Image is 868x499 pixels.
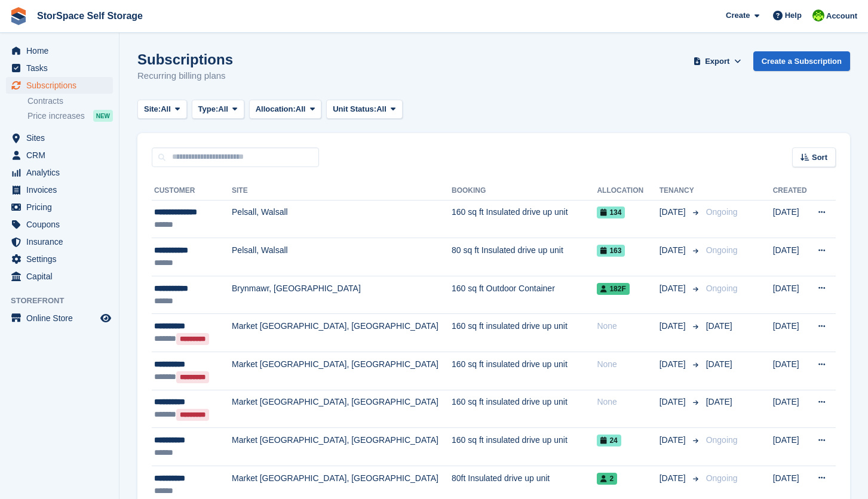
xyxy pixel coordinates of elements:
span: Help [785,10,802,21]
th: Allocation [597,181,659,201]
div: None [597,320,659,332]
span: Tasks [26,60,98,76]
div: None [597,358,659,371]
span: [DATE] [706,321,732,331]
td: Pelsall, Walsall [232,238,452,276]
span: 24 [597,435,621,446]
a: menu [6,42,113,59]
button: Type: All [192,100,244,119]
span: Invoices [26,181,98,198]
button: Unit Status: All [326,100,402,119]
span: Ongoing [706,473,738,483]
span: Coupons [26,216,98,233]
a: menu [6,147,113,164]
span: 163 [597,245,625,257]
th: Site [232,181,452,201]
span: 2 [597,473,617,485]
a: menu [6,216,113,233]
td: [DATE] [773,390,809,428]
th: Tenancy [660,181,701,201]
a: menu [6,130,113,146]
span: Site: [144,103,161,115]
td: 160 sq ft Outdoor Container [452,276,597,314]
span: Subscriptions [26,77,98,94]
span: All [218,103,228,115]
a: menu [6,310,113,326]
a: menu [6,199,113,215]
div: NEW [93,110,113,122]
td: [DATE] [773,238,809,276]
span: Ongoing [706,207,738,217]
span: All [161,103,171,115]
a: Preview store [99,311,113,325]
span: Sites [26,130,98,146]
button: Allocation: All [249,100,322,119]
span: [DATE] [660,206,688,218]
td: 80 sq ft Insulated drive up unit [452,238,597,276]
span: [DATE] [660,282,688,295]
span: All [376,103,387,115]
td: 160 sq ft Insulated drive up unit [452,200,597,238]
td: Market [GEOGRAPHIC_DATA], [GEOGRAPHIC_DATA] [232,428,452,466]
td: Pelsall, Walsall [232,200,452,238]
span: Ongoing [706,245,738,255]
a: StorSpace Self Storage [32,6,148,26]
span: Pricing [26,199,98,215]
td: 160 sq ft insulated drive up unit [452,352,597,390]
span: Price increases [27,110,85,122]
span: Account [826,10,857,22]
td: [DATE] [773,314,809,352]
span: Export [705,56,729,67]
span: Settings [26,251,98,267]
span: Analytics [26,164,98,181]
a: Price increases NEW [27,109,113,122]
span: Create [726,10,750,21]
h1: Subscriptions [137,51,233,67]
span: Unit Status: [333,103,376,115]
span: Capital [26,268,98,285]
img: paul catt [812,10,824,21]
th: Booking [452,181,597,201]
td: Market [GEOGRAPHIC_DATA], [GEOGRAPHIC_DATA] [232,390,452,428]
button: Site: All [137,100,187,119]
a: menu [6,181,113,198]
span: Type: [198,103,219,115]
span: [DATE] [660,472,688,485]
a: menu [6,268,113,285]
span: Home [26,42,98,59]
span: 134 [597,207,625,218]
span: [DATE] [660,396,688,408]
td: Market [GEOGRAPHIC_DATA], [GEOGRAPHIC_DATA] [232,314,452,352]
td: Market [GEOGRAPHIC_DATA], [GEOGRAPHIC_DATA] [232,352,452,390]
a: menu [6,77,113,94]
a: menu [6,233,113,250]
a: menu [6,164,113,181]
span: Online Store [26,310,98,326]
td: 160 sq ft insulated drive up unit [452,390,597,428]
span: [DATE] [660,434,688,446]
span: Ongoing [706,435,738,445]
a: Create a Subscription [753,51,850,71]
td: [DATE] [773,428,809,466]
span: Insurance [26,233,98,250]
td: 160 sq ft insulated drive up unit [452,314,597,352]
span: CRM [26,147,98,164]
span: Sort [812,152,827,164]
img: stora-icon-8386f47178a22dfd0bd8f6a31ec36ba5ce8667c1dd55bd0f319d3a0aa187defe.svg [10,7,27,25]
span: Allocation: [256,103,296,115]
th: Created [773,181,809,201]
span: Storefront [11,295,119,307]
a: Contracts [27,96,113,107]
span: 182f [597,283,629,295]
div: None [597,396,659,408]
span: [DATE] [660,244,688,257]
span: [DATE] [706,359,732,369]
span: Ongoing [706,284,738,293]
td: [DATE] [773,276,809,314]
span: [DATE] [660,358,688,371]
a: menu [6,251,113,267]
td: [DATE] [773,200,809,238]
span: [DATE] [706,397,732,406]
span: All [296,103,306,115]
td: [DATE] [773,352,809,390]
